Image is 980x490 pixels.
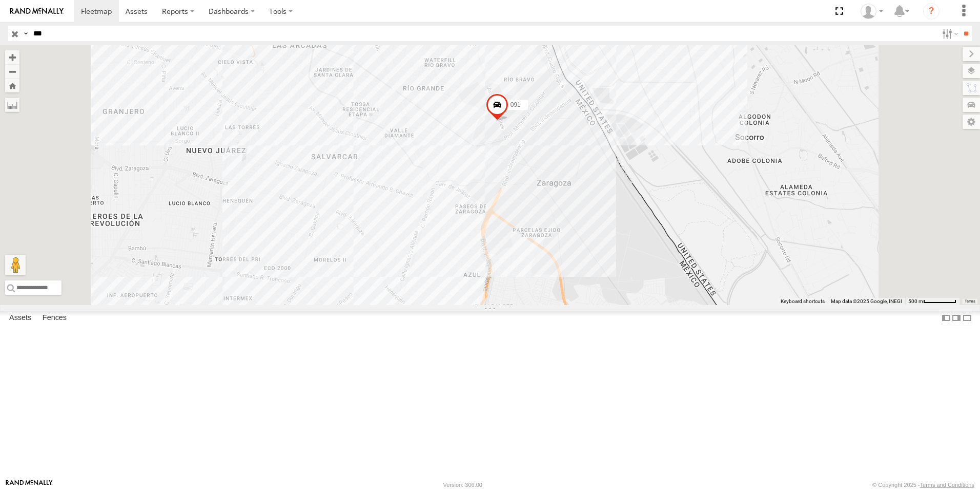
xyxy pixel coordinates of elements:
[938,26,960,41] label: Search Filter Options
[908,298,923,304] span: 500 m
[5,98,19,112] label: Measure
[22,26,30,41] label: Search Query
[5,255,26,275] button: Drag Pegman onto the map to open Street View
[905,298,959,305] button: Map Scale: 500 m per 61 pixels
[963,115,980,129] label: Map Settings
[37,311,72,325] label: Fences
[4,311,36,325] label: Assets
[5,64,19,79] button: Zoom out
[6,480,53,490] a: Visit our Website
[923,3,940,20] i: ?
[5,50,19,64] button: Zoom in
[10,8,64,15] img: rand-logo.svg
[962,311,972,326] label: Hide Summary Table
[857,4,887,19] div: foxconn f
[511,102,521,109] span: 091
[831,298,902,304] span: Map data ©2025 Google, INEGI
[920,482,974,488] a: Terms and Conditions
[5,79,19,92] button: Zoom Home
[443,482,482,488] div: Version: 306.00
[965,299,975,304] a: Terms
[951,311,962,326] label: Dock Summary Table to the Right
[941,311,951,326] label: Dock Summary Table to the Left
[872,482,974,488] div: © Copyright 2025 -
[781,298,825,305] button: Keyboard shortcuts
